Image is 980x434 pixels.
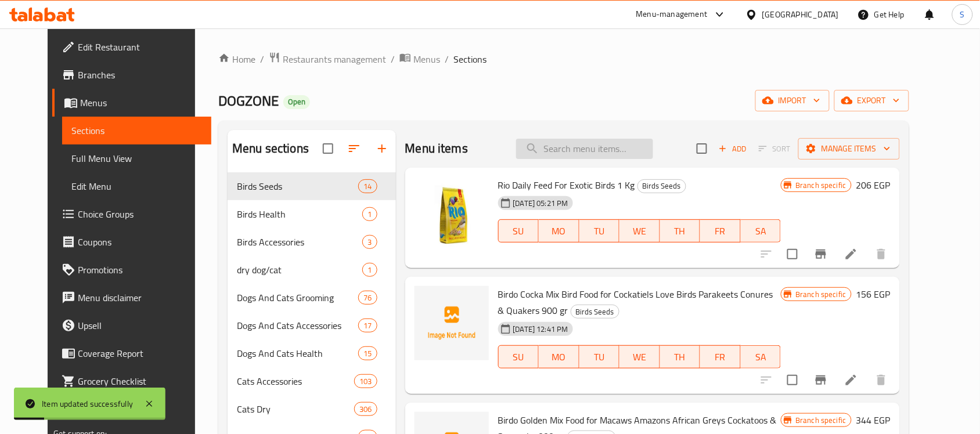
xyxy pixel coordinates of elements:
[228,395,395,423] div: Cats Dry306
[867,366,895,394] button: delete
[355,404,376,415] span: 306
[358,319,377,332] div: items
[359,292,376,303] span: 76
[539,345,579,368] button: MO
[358,179,377,193] div: items
[359,348,376,359] span: 15
[867,240,895,268] button: delete
[71,151,202,165] span: Full Menu View
[52,33,211,61] a: Edit Restaurant
[624,349,655,366] span: WE
[579,345,620,368] button: TU
[844,93,900,108] span: export
[705,223,736,240] span: FR
[745,223,777,240] span: SA
[283,97,310,107] span: Open
[237,179,358,193] div: Birds Seeds
[363,265,376,276] span: 1
[807,240,835,268] button: Branch-specific-item
[62,144,211,172] a: Full Menu View
[354,402,377,416] div: items
[78,291,202,305] span: Menu disclaimer
[844,373,858,387] a: Edit menu item
[228,172,395,200] div: Birds Seeds14
[78,68,202,82] span: Branches
[619,219,660,243] button: WE
[960,8,965,21] span: S
[52,339,211,367] a: Coverage Report
[834,90,909,111] button: export
[362,207,377,221] div: items
[363,209,376,220] span: 1
[453,52,487,66] span: Sections
[415,286,489,360] img: Birdo Cocka Mix Bird Food for Cockatiels Love Birds Parakeets Conures & Quakers 900 gr
[665,223,696,240] span: TH
[269,52,386,67] a: Restaurants management
[237,319,358,332] span: Dogs And Cats Accessories
[509,324,573,335] span: [DATE] 12:41 PM
[415,177,489,251] img: Rio Daily Feed For Exotic Birds 1 Kg
[78,207,202,221] span: Choice Groups
[791,180,851,191] span: Branch specific
[237,207,362,221] div: Birds Health
[509,198,573,209] span: [DATE] 05:21 PM
[579,219,620,243] button: TU
[228,256,395,284] div: dry dog/cat1
[637,179,686,193] div: Birds Seeds
[78,374,202,388] span: Grocery Checklist
[237,402,354,416] span: Cats Dry
[80,96,202,110] span: Menus
[52,61,211,89] a: Branches
[78,263,202,277] span: Promotions
[358,291,377,305] div: items
[741,345,781,368] button: SA
[52,367,211,395] a: Grocery Checklist
[741,219,781,243] button: SA
[714,140,751,158] span: Add item
[358,346,377,360] div: items
[543,349,575,366] span: MO
[638,179,686,193] span: Birds Seeds
[228,284,395,312] div: Dogs And Cats Grooming76
[52,228,211,256] a: Coupons
[218,52,909,67] nav: breadcrumb
[498,345,539,368] button: SU
[405,140,469,157] h2: Menu items
[218,88,279,114] span: DOGZONE
[78,319,202,332] span: Upsell
[359,320,376,331] span: 17
[624,223,655,240] span: WE
[503,223,534,240] span: SU
[413,52,440,66] span: Menus
[844,247,858,261] a: Edit menu item
[78,235,202,249] span: Coupons
[571,305,619,319] div: Birds Seeds
[543,223,575,240] span: MO
[705,349,736,366] span: FR
[354,374,377,388] div: items
[660,345,701,368] button: TH
[539,219,579,243] button: MO
[765,93,820,108] span: import
[228,339,395,367] div: Dogs And Cats Health15
[78,346,202,360] span: Coverage Report
[391,52,395,66] li: /
[237,235,362,249] span: Birds Accessories
[316,136,340,161] span: Select all sections
[52,284,211,312] a: Menu disclaimer
[283,95,310,109] div: Open
[62,172,211,200] a: Edit Menu
[237,263,362,277] span: dry dog/cat
[368,135,396,162] button: Add section
[237,374,354,388] span: Cats Accessories
[571,305,619,319] span: Birds Seeds
[762,8,839,21] div: [GEOGRAPHIC_DATA]
[755,90,830,111] button: import
[237,291,358,305] span: Dogs And Cats Grooming
[228,367,395,395] div: Cats Accessories103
